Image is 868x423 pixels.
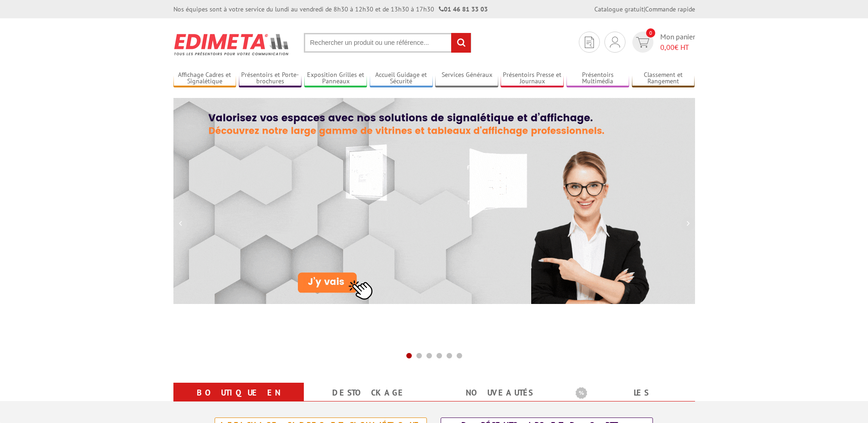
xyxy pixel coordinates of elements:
[594,5,695,14] div: |
[173,27,290,61] img: Présentoir, panneau, stand - Edimeta - PLV, affichage, mobilier bureau, entreprise
[451,33,471,53] input: rechercher
[632,71,695,86] a: Classement et Rangement
[630,32,695,53] a: devis rapide 0 Mon panier 0,00€ HT
[594,5,644,13] a: Catalogue gratuit
[645,5,695,13] a: Commande rapide
[585,37,594,48] img: devis rapide
[501,71,564,86] a: Présentoirs Presse et Journaux
[304,71,367,86] a: Exposition Grilles et Panneaux
[445,385,554,401] a: nouveautés
[646,28,655,38] span: 0
[435,71,498,86] a: Services Généraux
[660,43,674,52] span: 0,00
[610,37,620,48] img: devis rapide
[636,37,649,48] img: devis rapide
[239,71,302,86] a: Présentoirs et Porte-brochures
[315,385,423,401] a: Destockage
[660,42,695,53] span: € HT
[173,5,488,14] div: Nos équipes sont à votre service du lundi au vendredi de 8h30 à 12h30 et de 13h30 à 17h30
[304,33,471,53] input: Rechercher un produit ou une référence...
[566,71,630,86] a: Présentoirs Multimédia
[576,385,690,403] b: Les promotions
[184,385,293,418] a: Boutique en ligne
[576,385,684,418] a: Les promotions
[370,71,433,86] a: Accueil Guidage et Sécurité
[660,32,695,53] span: Mon panier
[439,5,488,13] strong: 01 46 81 33 03
[173,71,237,86] a: Affichage Cadres et Signalétique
